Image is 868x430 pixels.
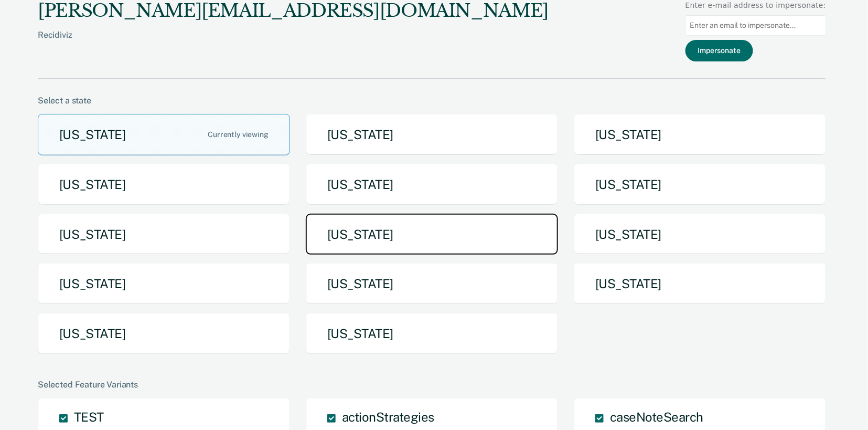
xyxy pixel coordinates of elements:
span: actionStrategies [342,410,434,424]
button: [US_STATE] [38,313,290,354]
button: [US_STATE] [38,214,290,255]
button: [US_STATE] [38,164,290,205]
button: [US_STATE] [306,263,558,305]
button: [US_STATE] [306,313,558,354]
button: [US_STATE] [38,114,290,155]
div: Recidiviz [38,30,549,57]
button: [US_STATE] [574,114,826,155]
input: Enter an email to impersonate... [685,15,826,36]
span: TEST [74,410,104,424]
button: [US_STATE] [38,263,290,305]
div: Selected Feature Variants [38,380,826,390]
button: [US_STATE] [306,114,558,155]
button: [US_STATE] [306,214,558,255]
button: [US_STATE] [574,263,826,305]
button: Impersonate [685,40,753,61]
button: [US_STATE] [574,164,826,205]
span: caseNoteSearch [610,410,703,424]
button: [US_STATE] [306,164,558,205]
button: [US_STATE] [574,214,826,255]
div: Select a state [38,96,826,106]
